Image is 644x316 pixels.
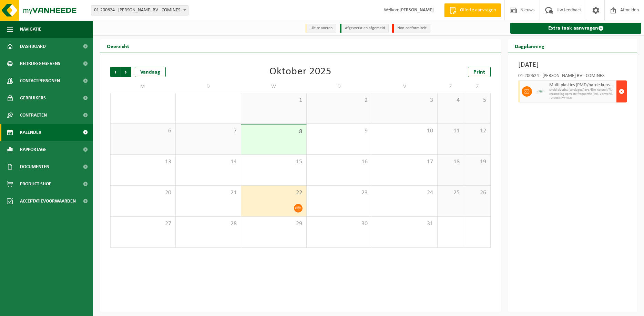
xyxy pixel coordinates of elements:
span: Product Shop [20,175,51,193]
span: 01-200624 - OLLEVIER FRANCIS BV - COMINES [91,5,188,15]
span: 29 [245,220,303,228]
span: 24 [376,189,434,197]
span: Documenten [20,158,49,175]
span: 17 [376,158,434,166]
h3: [DATE] [518,60,627,70]
span: 14 [179,158,237,166]
a: Print [468,67,491,77]
span: 20 [114,189,172,197]
span: 8 [245,128,303,135]
span: 13 [114,158,172,166]
strong: [PERSON_NAME] [399,8,434,13]
span: 28 [179,220,237,228]
td: Z [464,80,491,93]
span: 25 [441,189,460,197]
span: 12 [468,127,487,135]
span: Navigatie [20,21,41,38]
span: Dashboard [20,38,46,55]
span: 21 [179,189,237,197]
span: Gebruikers [20,89,46,107]
span: Inzameling op vaste frequentie (incl. verwerking en transport) [549,92,615,96]
td: D [176,80,241,93]
span: Print [473,69,485,75]
span: 9 [310,127,368,135]
td: V [372,80,438,93]
span: 27 [114,220,172,228]
td: Z [438,80,464,93]
img: LP-SK-00500-LPE-16 [535,86,546,97]
a: Extra taak aanvragen [510,23,641,34]
h2: Overzicht [100,39,136,53]
td: D [307,80,372,93]
span: 31 [376,220,434,228]
span: Multi plastics (PMD/harde kunststoffen/spanbanden/EPS/folie naturel/folie gemengd) [549,83,615,88]
span: 22 [245,189,303,197]
h2: Dagplanning [508,39,551,53]
span: T250002293968 [549,96,615,100]
span: 16 [310,158,368,166]
div: Vandaag [135,67,166,77]
span: 6 [114,127,172,135]
span: 19 [468,158,487,166]
span: 18 [441,158,460,166]
div: 01-200624 - [PERSON_NAME] BV - COMINES [518,74,627,80]
span: 23 [310,189,368,197]
span: Contracten [20,107,47,124]
span: Volgende [121,67,131,77]
td: M [110,80,176,93]
span: Offerte aanvragen [458,7,498,14]
span: Multi plastics (cerclages/ EPS/film naturel /film mélange) [549,88,615,92]
span: 2 [310,97,368,104]
a: Offerte aanvragen [444,3,501,17]
span: 1 [245,97,303,104]
span: Bedrijfsgegevens [20,55,60,72]
span: 01-200624 - OLLEVIER FRANCIS BV - COMINES [91,6,188,15]
span: Contactpersonen [20,72,60,89]
span: 11 [441,127,460,135]
span: 5 [468,97,487,104]
span: Acceptatievoorwaarden [20,193,76,210]
span: Rapportage [20,141,47,158]
td: W [241,80,307,93]
span: 4 [441,97,460,104]
span: Vorige [110,67,121,77]
span: 30 [310,220,368,228]
span: 10 [376,127,434,135]
span: 15 [245,158,303,166]
span: 26 [468,189,487,197]
li: Afgewerkt en afgemeld [340,24,389,33]
div: Oktober 2025 [269,67,331,77]
span: 7 [179,127,237,135]
span: 3 [376,97,434,104]
li: Uit te voeren [305,24,336,33]
li: Non-conformiteit [392,24,430,33]
span: Kalender [20,124,41,141]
